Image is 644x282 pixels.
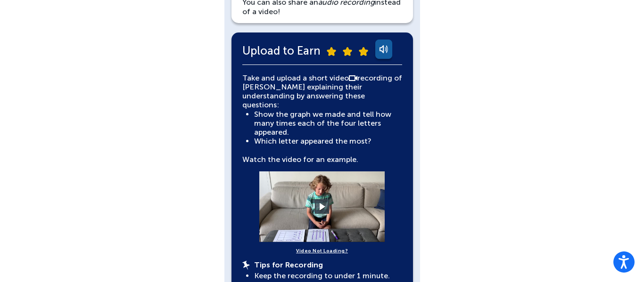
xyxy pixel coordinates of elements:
li: Keep the recording to under 1 minute. [254,271,402,280]
li: Show the graph we made and tell how many times each of the four letters appeared. [254,110,402,137]
img: video-icon.svg [349,75,357,81]
img: submit-star.png [359,47,368,56]
strong: Tips for Recording [254,260,323,269]
p: Take and upload a short video recording of [PERSON_NAME] explaining their understanding by answer... [242,73,402,110]
img: submit-star.png [327,47,336,56]
div: Upload to Earn [242,40,402,65]
li: Which letter appeared the most? [254,137,402,145]
div: Watch the video for an example. [242,73,402,164]
img: submit-star.png [343,47,352,56]
a: Video Not Loading? [296,247,348,256]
